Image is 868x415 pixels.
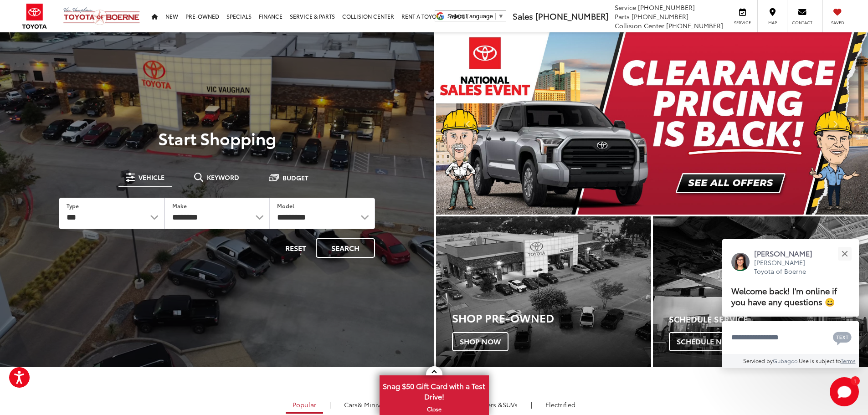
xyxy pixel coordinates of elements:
a: Electrified [539,397,582,412]
span: Service [615,3,636,12]
button: Close [835,244,854,263]
span: Welcome back! I'm online if you have any questions 😀 [731,284,837,307]
span: Budget [282,174,308,181]
button: Chat with SMS [830,327,854,348]
div: Close[PERSON_NAME][PERSON_NAME] Toyota of BoerneWelcome back! I'm online if you have any question... [722,239,859,368]
span: Contact [792,20,812,26]
a: SUVs [456,397,524,412]
h3: Shop Pre-Owned [452,312,651,323]
span: Serviced by [743,357,773,364]
a: Terms [841,357,856,364]
span: [PHONE_NUMBER] [638,3,695,12]
span: Collision Center [615,21,664,30]
img: Vic Vaughan Toyota of Boerne [63,7,140,26]
span: [PHONE_NUMBER] [666,21,723,30]
span: Select Language [447,13,493,20]
a: Shop Pre-Owned Shop Now [436,216,651,367]
span: [PHONE_NUMBER] [535,10,608,22]
a: Cars [337,397,395,412]
a: Select Language​ [447,13,504,20]
span: Keyword [207,174,239,180]
label: Model [277,202,294,210]
label: Make [172,202,187,210]
span: ▼ [498,13,504,20]
a: Schedule Service Schedule Now [653,216,868,367]
span: Use is subject to [799,357,841,364]
span: Schedule Now [669,332,743,351]
span: Map [762,20,782,26]
a: Popular [286,397,323,414]
h4: Schedule Service [669,315,868,324]
span: Parts [615,12,630,21]
button: Click to view previous picture. [436,51,501,196]
p: [PERSON_NAME] Toyota of Boerne [754,258,822,276]
div: Toyota [653,216,868,367]
span: 1 [854,379,856,383]
li: | [327,400,333,409]
svg: Start Chat [830,377,859,406]
span: Saved [827,20,847,26]
span: Snag $50 Gift Card with a Test Drive! [380,376,488,404]
span: Sales [513,10,533,22]
p: [PERSON_NAME] [754,248,822,258]
button: Reset [277,238,314,258]
div: Toyota [436,216,651,367]
label: Type [67,202,79,210]
button: Toggle Chat Window [830,377,859,406]
span: Service [732,20,753,26]
button: Click to view next picture. [803,51,868,196]
textarea: Type your message [722,321,859,354]
p: Start Shopping [38,129,396,147]
button: Search [316,238,375,258]
span: Vehicle [139,174,164,180]
span: & Minivan [358,400,388,409]
span: Shop Now [452,332,508,351]
span: [PHONE_NUMBER] [632,12,688,21]
li: | [529,400,534,409]
a: Gubagoo. [773,357,799,364]
svg: Text [833,331,852,345]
